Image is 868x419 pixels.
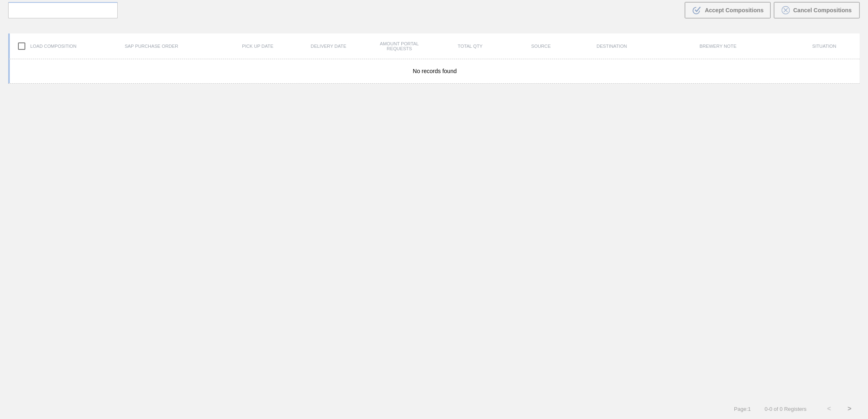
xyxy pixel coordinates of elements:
div: Source [506,44,576,49]
span: 0 - 0 of 0 Registers [763,406,807,412]
div: Amount Portal Requests [364,41,435,51]
button: Accept Compositions [685,2,771,18]
span: Page : 1 [734,406,751,412]
div: Total Qty [435,44,506,49]
span: Accept Compositions [705,7,764,13]
div: Situation [789,44,860,49]
button: Cancel Compositions [774,2,860,18]
div: SAP Purchase Order [81,44,222,49]
button: < [819,399,839,419]
span: No records found [413,68,456,74]
div: Delivery Date [293,44,364,49]
div: Pick up Date [222,44,293,49]
div: Destination [577,44,647,49]
div: Brewery Note [647,44,789,49]
button: > [839,399,860,419]
span: Cancel Compositions [793,7,852,13]
div: Load composition [10,38,81,55]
